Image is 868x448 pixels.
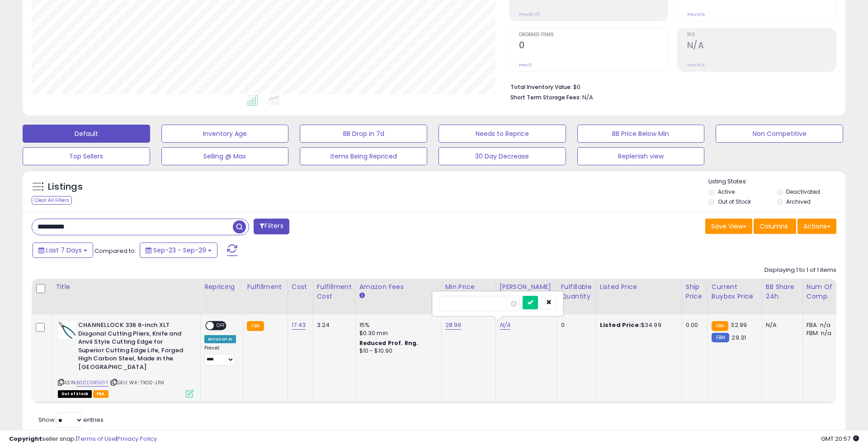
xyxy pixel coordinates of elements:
[93,390,108,398] span: FBA
[292,282,309,292] div: Cost
[317,321,349,329] div: 3.24
[718,188,735,196] label: Active
[686,321,701,329] div: 0.00
[759,222,788,231] span: Columns
[32,196,72,205] div: Clear All Filters
[23,125,150,143] button: Default
[687,62,705,68] small: Prev: N/A
[519,12,540,17] small: Prev: $0.00
[764,266,836,275] div: Displaying 1 to 1 of 1 items
[445,282,492,292] div: Min Price
[510,81,830,92] li: $0
[292,321,306,330] a: 17.43
[731,321,747,329] span: 32.99
[797,219,836,234] button: Actions
[600,321,641,329] b: Listed Price:
[58,390,92,398] span: All listings that are currently out of stock and unavailable for purchase on Amazon
[766,321,796,329] div: N/A
[247,321,264,331] small: FBA
[561,321,589,329] div: 0
[117,434,157,443] a: Privacy Policy
[718,198,751,205] label: Out of Stock
[359,347,434,355] div: $10 - $10.90
[359,321,434,329] div: 15%
[48,181,83,193] h5: Listings
[519,33,668,37] span: Ordered Items
[712,282,758,301] div: Current Buybox Price
[510,93,581,101] b: Short Term Storage Fees:
[708,177,845,186] p: Listing States:
[439,147,566,165] button: 30 Day Decrease
[76,379,108,387] a: B00D3R1VGY
[577,125,705,143] button: BB Price Below Min
[821,434,859,443] span: 2025-10-7 20:57 GMT
[500,321,510,330] a: N/A
[786,198,811,205] label: Archived
[23,147,150,165] button: Top Sellers
[600,282,678,292] div: Listed Price
[766,282,799,301] div: BB Share 24h.
[359,329,434,337] div: $0.30 min
[687,33,836,37] span: ROI
[600,321,675,329] div: $34.99
[204,335,236,343] div: Amazon AI
[445,321,462,330] a: 28.99
[254,219,289,234] button: Filters
[705,219,752,234] button: Save View
[317,282,352,301] div: Fulfillment Cost
[204,282,239,292] div: Repricing
[712,333,729,342] small: FBM
[300,147,427,165] button: Items Being Repriced
[300,125,427,143] button: BB Drop in 7d
[731,333,746,342] span: 29.31
[153,246,206,255] span: Sep-23 - Sep-29
[247,282,283,292] div: Fulfillment
[56,282,197,292] div: Title
[214,322,228,330] span: OFF
[686,282,704,301] div: Ship Price
[519,40,668,52] h2: 0
[46,246,82,255] span: Last 7 Days
[9,435,157,443] div: seller snap | |
[78,321,188,373] b: CHANNELLOCK 336 6-inch XLT Diagonal Cutting Pliers, Knife and Anvil Style Cutting Edge for Superi...
[38,415,104,424] span: Show: entries
[94,247,136,255] span: Compared to:
[687,40,836,52] h2: N/A
[204,345,236,365] div: Preset:
[510,83,572,91] b: Total Inventory Value:
[33,243,93,258] button: Last 7 Days
[807,282,840,301] div: Num of Comp.
[161,125,289,143] button: Inventory Age
[359,339,419,347] b: Reduced Prof. Rng.
[687,12,705,17] small: Prev: N/A
[561,282,592,301] div: Fulfillable Quantity
[359,292,365,300] small: Amazon Fees.
[807,329,836,337] div: FBM: n/a
[577,147,705,165] button: Replenish view
[77,434,116,443] a: Terms of Use
[807,321,836,329] div: FBA: n/a
[439,125,566,143] button: Needs to Reprice
[9,434,42,443] strong: Copyright
[582,93,593,102] span: N/A
[58,321,193,397] div: ASIN:
[500,282,553,292] div: [PERSON_NAME]
[110,379,164,386] span: | SKU: WX-7XGS-J1N1
[359,282,438,292] div: Amazon Fees
[754,219,796,234] button: Columns
[716,125,843,143] button: Non Competitive
[712,321,728,331] small: FBA
[161,147,289,165] button: Selling @ Max
[140,243,217,258] button: Sep-23 - Sep-29
[519,62,532,68] small: Prev: 0
[786,188,820,196] label: Deactivated
[58,321,76,339] img: 31-XQo+Sr7L._SL40_.jpg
